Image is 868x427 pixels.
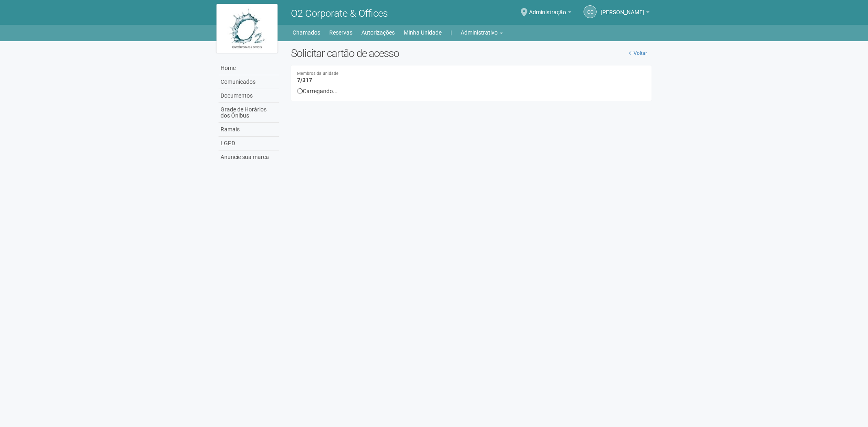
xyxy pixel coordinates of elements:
a: Reservas [329,27,352,38]
span: O2 Corporate & Offices [291,8,388,19]
a: Comunicados [219,75,279,89]
a: Administração [529,10,571,17]
a: LGPD [219,137,279,150]
a: Minha Unidade [404,27,442,38]
a: Voltar [625,47,652,59]
h4: 7/317 [297,72,646,83]
a: Documentos [219,89,279,103]
a: Administrativo [461,27,503,38]
a: Anuncie sua marca [219,150,279,164]
img: logo.jpg [216,4,278,53]
small: Membros da unidade [297,72,646,76]
span: Camila Catarina Lima [601,1,644,15]
a: Ramais [219,123,279,137]
a: Grade de Horários dos Ônibus [219,103,279,123]
div: Carregando... [297,87,646,95]
span: Administração [529,1,566,15]
a: [PERSON_NAME] [601,10,649,17]
a: CC [584,5,597,18]
a: Chamados [293,27,320,38]
h2: Solicitar cartão de acesso [291,47,652,59]
a: Autorizações [361,27,395,38]
a: | [450,27,452,38]
a: Home [219,61,279,75]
